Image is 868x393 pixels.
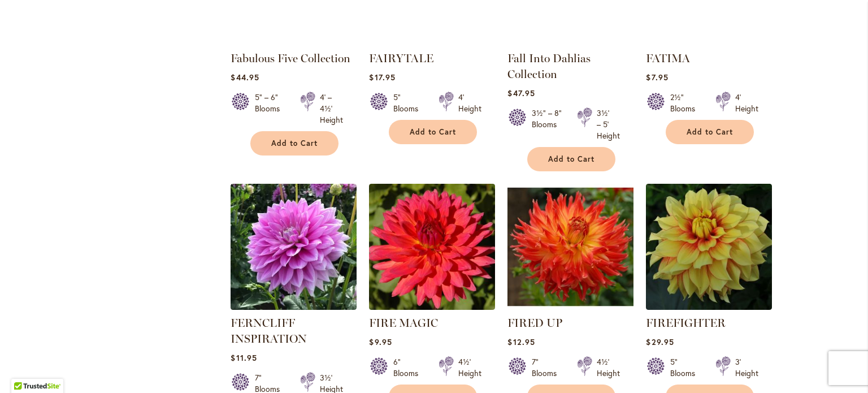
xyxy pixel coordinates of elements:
[369,72,395,83] span: $17.95
[532,356,563,379] div: 7" Blooms
[369,336,392,347] span: $9.95
[369,301,495,312] a: FIRE MAGIC
[548,154,594,164] span: Add to Cart
[735,92,758,114] div: 4' Height
[597,356,620,379] div: 4½' Height
[532,107,563,141] div: 3½" – 8" Blooms
[393,356,425,379] div: 6" Blooms
[507,51,591,81] a: Fall Into Dahlias Collection
[646,184,772,310] img: FIREFIGHTER
[507,184,633,310] img: FIRED UP
[250,131,338,156] button: Add to Cart
[646,316,726,330] a: FIREFIGHTER
[393,92,425,114] div: 5" Blooms
[255,92,287,126] div: 5" – 6" Blooms
[458,92,481,114] div: 4' Height
[507,336,535,347] span: $12.95
[231,301,357,312] a: Ferncliff Inspiration
[410,127,456,137] span: Add to Cart
[507,301,633,312] a: FIRED UP
[670,92,702,114] div: 2½" Blooms
[646,72,668,83] span: $7.95
[666,120,754,144] button: Add to Cart
[231,37,357,47] a: Fabulous Five Collection
[231,184,357,310] img: Ferncliff Inspiration
[231,352,257,363] span: $11.95
[735,356,758,379] div: 3' Height
[271,139,318,148] span: Add to Cart
[646,301,772,312] a: FIREFIGHTER
[458,356,481,379] div: 4½' Height
[369,51,433,65] a: FAIRYTALE
[670,356,702,379] div: 5" Blooms
[527,147,615,171] button: Add to Cart
[369,184,495,310] img: FIRE MAGIC
[389,120,477,144] button: Add to Cart
[687,127,733,137] span: Add to Cart
[646,336,674,347] span: $29.95
[8,353,40,385] iframe: Launch Accessibility Center
[507,37,633,47] a: Fall Into Dahlias Collection
[507,316,562,330] a: FIRED UP
[597,107,620,141] div: 3½' – 5' Height
[369,37,495,47] a: Fairytale
[231,51,350,65] a: Fabulous Five Collection
[231,316,307,346] a: FERNCLIFF INSPIRATION
[231,72,259,83] span: $44.95
[507,88,535,98] span: $47.95
[646,51,690,65] a: FATIMA
[369,316,438,330] a: FIRE MAGIC
[320,92,343,126] div: 4' – 4½' Height
[646,37,772,47] a: FATIMA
